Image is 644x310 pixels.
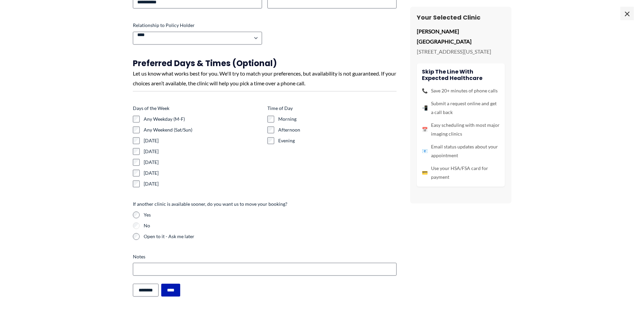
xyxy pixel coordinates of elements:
[417,47,505,57] p: [STREET_ADDRESS][US_STATE]
[422,147,428,156] span: 📧
[422,104,428,112] span: 📲
[422,142,500,160] li: Email status updates about your appointment
[144,159,262,166] label: [DATE]
[144,222,397,229] label: No
[144,212,397,218] label: Yes
[422,168,428,177] span: 💳
[144,148,262,155] label: [DATE]
[422,68,500,81] h4: Skip the line with Expected Healthcare
[422,125,428,134] span: 📅
[144,137,262,144] label: [DATE]
[620,7,634,20] span: ×
[144,233,397,240] label: Open to it - Ask me later
[417,26,505,46] p: [PERSON_NAME][GEOGRAPHIC_DATA]
[417,13,505,21] h3: Your Selected Clinic
[133,58,397,68] h3: Preferred Days & Times (Optional)
[422,86,500,95] li: Save 20+ minutes of phone calls
[144,126,262,133] label: Any Weekend (Sat/Sun)
[133,105,169,112] legend: Days of the Week
[278,126,397,133] label: Afternoon
[278,116,397,122] label: Morning
[422,164,500,181] li: Use your HSA/FSA card for payment
[267,105,293,112] legend: Time of Day
[422,121,500,138] li: Easy scheduling with most major imaging clinics
[144,180,262,187] label: [DATE]
[133,253,397,260] label: Notes
[278,137,397,144] label: Evening
[133,22,262,29] label: Relationship to Policy Holder
[422,99,500,117] li: Submit a request online and get a call back
[133,201,287,207] legend: If another clinic is available sooner, do you want us to move your booking?
[144,170,262,176] label: [DATE]
[144,116,262,122] label: Any Weekday (M-F)
[133,68,397,88] div: Let us know what works best for you. We'll try to match your preferences, but availability is not...
[422,86,428,95] span: 📞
